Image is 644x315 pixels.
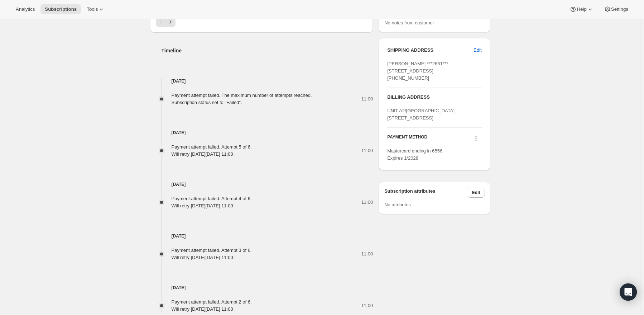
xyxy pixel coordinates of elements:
button: Tools [82,4,109,14]
span: No notes from customer [384,20,434,25]
span: 11:00 [361,199,373,206]
button: Edit [468,188,485,198]
h4: [DATE] [150,181,373,188]
span: 11:00 [361,250,373,258]
button: Help [565,4,598,14]
h3: SHIPPING ADDRESS [387,47,474,54]
span: No attributes [384,202,411,207]
button: Settings [600,4,633,14]
div: Open Intercom Messenger [620,283,637,301]
h4: [DATE] [150,232,373,240]
span: 11:00 [361,147,373,154]
button: Subscriptions [40,4,81,14]
button: Next [165,17,176,27]
span: 11:00 [361,95,373,103]
div: Payment attempt failed. Attempt 4 of 6. Will retry [DATE][DATE] 11:00 . [172,195,252,210]
h4: [DATE] [150,77,373,85]
button: Edit [469,44,486,56]
div: Payment attempt failed. Attempt 5 of 6. Will retry [DATE][DATE] 11:00 . [172,144,252,158]
span: Tools [87,6,98,12]
div: Payment attempt failed. Attempt 2 of 6. Will retry [DATE][DATE] 11:00 . [172,298,252,313]
h3: BILLING ADDRESS [387,94,481,101]
span: Edit [472,190,480,196]
span: UNIT A2/[GEOGRAPHIC_DATA] [STREET_ADDRESS] [387,108,455,121]
span: Help [577,6,586,12]
h4: [DATE] [150,129,373,136]
h3: Subscription attributes [384,188,468,198]
h4: [DATE] [150,284,373,291]
div: Payment attempt failed. The maximum number of attempts reached. Subscription status set to "Failed". [172,92,312,106]
span: [PERSON_NAME] ***2661*** [STREET_ADDRESS] [PHONE_NUMBER] [387,61,448,81]
span: Edit [474,47,481,54]
h2: Timeline [162,47,373,54]
span: Mastercard ending in 6556 Expires 1/2028 [387,148,442,161]
span: 11:00 [361,302,373,309]
h3: PAYMENT METHOD [387,134,427,144]
button: Analytics [11,4,39,14]
div: Payment attempt failed. Attempt 3 of 6. Will retry [DATE][DATE] 11:00 . [172,247,252,261]
nav: Pagination [156,17,367,27]
span: Subscriptions [45,6,77,12]
span: Analytics [16,6,35,12]
span: Settings [611,6,628,12]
